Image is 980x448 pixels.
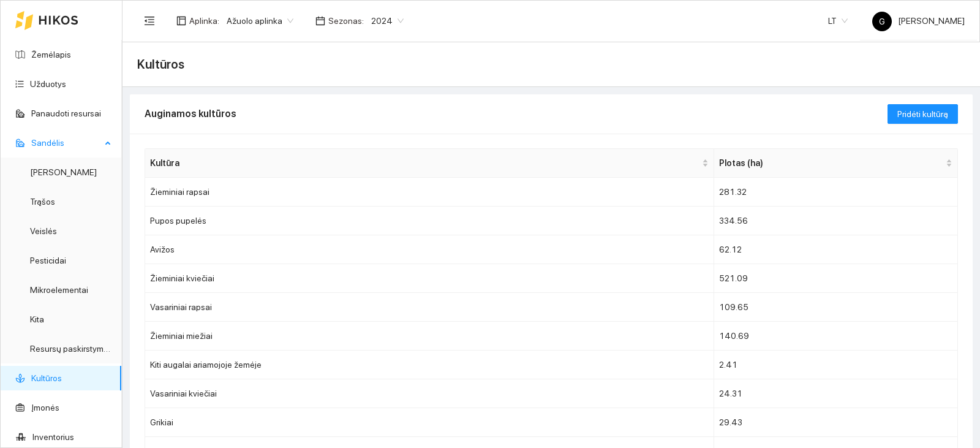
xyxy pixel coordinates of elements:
td: 109.65 [714,293,958,322]
span: Aplinka : [189,14,219,28]
button: menu-fold [137,9,162,33]
span: Kultūra [150,156,699,170]
td: Kiti augalai ariamojoje žemėje [145,351,714,379]
div: Auginamos kultūros [145,96,888,131]
a: Resursų paskirstymas [30,344,113,354]
span: 2024 [371,12,404,30]
a: Veislės [30,226,57,236]
td: Avižos [145,235,714,264]
span: Plotas (ha) [719,156,943,170]
a: Inventorius [32,432,74,442]
span: Ažuolo aplinka [227,12,293,30]
a: Pesticidai [30,256,66,265]
span: G [879,12,885,31]
span: calendar [315,16,325,26]
td: 281.32 [714,178,958,207]
td: 24.31 [714,379,958,408]
a: Panaudoti resursai [31,108,101,118]
span: Sandėlis [31,131,101,155]
td: 62.12 [714,235,958,264]
span: menu-fold [144,15,155,26]
span: LT [828,12,848,30]
td: 334.56 [714,207,958,235]
a: Mikroelementai [30,285,88,295]
button: Pridėti kultūrą [888,104,958,124]
a: Kita [30,314,44,324]
a: [PERSON_NAME] [30,167,97,177]
a: Žemėlapis [31,50,71,59]
span: layout [176,16,186,26]
td: 521.09 [714,264,958,293]
td: Pupos pupelės [145,207,714,235]
span: [PERSON_NAME] [872,16,965,26]
span: Sezonas : [328,14,364,28]
a: Trąšos [30,197,55,207]
td: Vasariniai rapsai [145,293,714,322]
td: Vasariniai kviečiai [145,379,714,408]
td: 140.69 [714,322,958,351]
td: 2.41 [714,351,958,379]
td: Žieminiai rapsai [145,178,714,207]
a: Įmonės [31,403,59,412]
a: Kultūros [31,373,62,383]
td: Žieminiai kviečiai [145,264,714,293]
td: Grikiai [145,408,714,437]
td: Žieminiai miežiai [145,322,714,351]
span: Kultūros [137,55,184,74]
th: this column's title is Plotas (ha),this column is sortable [714,149,958,178]
th: this column's title is Kultūra,this column is sortable [145,149,714,178]
a: Užduotys [30,79,66,89]
td: 29.43 [714,408,958,437]
span: Pridėti kultūrą [897,107,948,121]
